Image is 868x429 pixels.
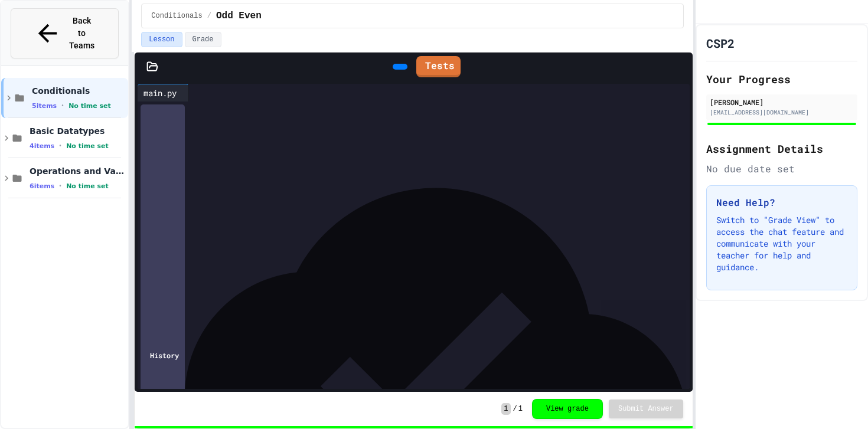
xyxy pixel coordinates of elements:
[716,214,847,273] p: Switch to "Grade View" to access the chat feature and communicate with your teacher for help and ...
[151,11,202,21] span: Conditionals
[207,11,211,21] span: /
[706,35,735,51] h1: CSP2
[30,142,54,150] span: 4 items
[30,182,54,190] span: 6 items
[706,71,857,87] h2: Your Progress
[501,403,510,415] span: 1
[138,84,189,101] div: main.py
[59,181,61,191] span: •
[32,102,57,110] span: 5 items
[66,142,109,150] span: No time set
[141,32,182,47] button: Lesson
[618,404,674,414] span: Submit Answer
[11,8,119,58] button: Back to Teams
[61,101,64,110] span: •
[30,166,126,176] span: Operations and Variables
[32,86,126,96] span: Conditionals
[710,108,854,117] div: [EMAIL_ADDRESS][DOMAIN_NAME]
[216,9,262,23] span: Odd Even
[716,195,847,209] h3: Need Help?
[30,126,126,136] span: Basic Datatypes
[513,404,517,414] span: /
[609,399,683,418] button: Submit Answer
[518,404,523,414] span: 1
[59,141,61,150] span: •
[138,87,182,99] div: main.py
[185,32,221,47] button: Grade
[68,102,111,110] span: No time set
[706,162,857,176] div: No due date set
[66,182,109,190] span: No time set
[416,56,461,77] a: Tests
[68,15,96,52] span: Back to Teams
[706,140,857,157] h2: Assignment Details
[532,399,603,419] button: View grade
[710,97,854,107] div: [PERSON_NAME]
